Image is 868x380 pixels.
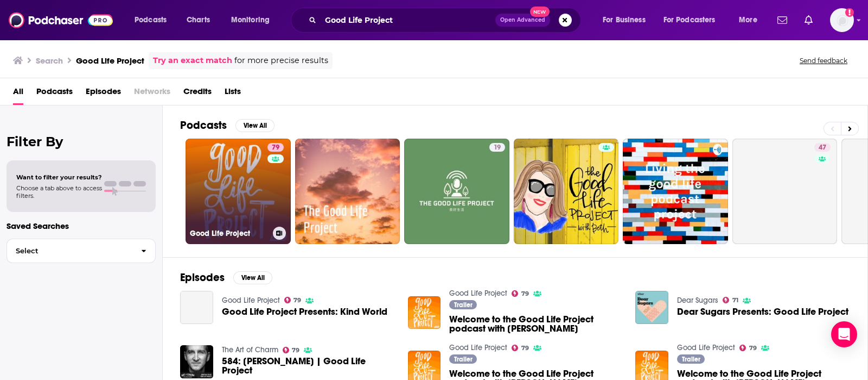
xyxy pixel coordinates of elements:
[183,83,212,105] a: Credits
[180,271,272,284] a: EpisodesView All
[814,143,831,152] a: 47
[595,11,659,29] button: open menu
[739,13,757,28] span: More
[530,7,550,17] span: New
[231,13,270,28] span: Monitoring
[732,298,738,303] span: 71
[222,307,387,316] a: Good Life Project Presents: Kind World
[800,11,817,29] a: Show notifications dropdown
[76,55,144,66] h3: Good Life Project
[224,11,284,29] button: open menu
[830,8,854,32] img: User Profile
[36,83,73,105] a: Podcasts
[222,357,395,375] span: 584: [PERSON_NAME] | Good Life Project
[13,83,23,105] a: All
[16,173,102,181] span: Want to filter your results?
[180,119,275,132] a: PodcastsView All
[7,239,156,263] button: Select
[677,343,735,352] a: Good Life Project
[723,297,738,303] a: 71
[186,139,291,244] a: 79Good Life Project
[635,291,668,324] img: Dear Sugars Presents: Good Life Project
[656,11,731,29] button: open menu
[36,55,63,66] h3: Search
[321,11,495,29] input: Search podcasts, credits, & more...
[796,56,851,65] button: Send feedback
[773,11,792,29] a: Show notifications dropdown
[225,83,241,105] a: Lists
[830,8,854,32] span: Logged in as nicole.koremenos
[404,139,509,244] a: 19
[449,315,622,333] span: Welcome to the Good Life Project podcast with [PERSON_NAME]
[293,298,301,303] span: 79
[521,291,529,296] span: 79
[677,307,848,316] a: Dear Sugars Presents: Good Life Project
[408,296,441,329] img: Welcome to the Good Life Project podcast with Jonathan Fields
[190,229,269,238] h3: Good Life Project
[845,8,854,17] svg: Add a profile image
[180,291,213,324] a: Good Life Project Presents: Kind World
[283,347,300,353] a: 79
[663,13,716,28] span: For Podcasters
[153,54,232,67] a: Try an exact match
[9,10,113,30] img: Podchaser - Follow, Share and Rate Podcasts
[677,296,718,305] a: Dear Sugars
[449,343,507,352] a: Good Life Project
[512,290,529,297] a: 79
[180,119,227,132] h2: Podcasts
[16,184,102,200] span: Choose a tab above to access filters.
[292,348,299,353] span: 79
[495,14,550,27] button: Open AdvancedNew
[454,302,473,308] span: Trailer
[830,8,854,32] button: Show profile menu
[7,134,156,149] h2: Filter By
[749,346,757,351] span: 79
[180,11,216,29] a: Charts
[267,143,284,152] a: 79
[489,143,505,152] a: 19
[187,13,210,28] span: Charts
[449,289,507,298] a: Good Life Project
[86,83,121,105] a: Episodes
[732,139,838,244] a: 47
[521,346,529,351] span: 79
[731,11,771,29] button: open menu
[235,119,275,132] button: View All
[180,271,225,284] h2: Episodes
[127,11,181,29] button: open menu
[500,17,545,23] span: Open Advanced
[284,297,302,303] a: 79
[222,357,395,375] a: 584: Jonathan Fields | Good Life Project
[449,315,622,333] a: Welcome to the Good Life Project podcast with Jonathan Fields
[180,345,213,378] img: 584: Jonathan Fields | Good Life Project
[134,83,170,105] span: Networks
[222,296,280,305] a: Good Life Project
[234,54,328,67] span: for more precise results
[272,142,279,153] span: 79
[7,247,132,254] span: Select
[494,142,501,153] span: 19
[512,345,529,351] a: 79
[603,13,646,28] span: For Business
[682,356,700,363] span: Trailer
[222,345,278,354] a: The Art of Charm
[301,8,591,33] div: Search podcasts, credits, & more...
[739,345,757,351] a: 79
[7,221,156,231] p: Saved Searches
[454,356,473,363] span: Trailer
[233,271,272,284] button: View All
[135,13,167,28] span: Podcasts
[819,142,826,153] span: 47
[831,321,857,347] div: Open Intercom Messenger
